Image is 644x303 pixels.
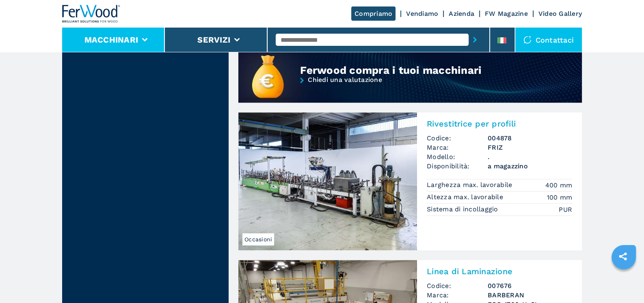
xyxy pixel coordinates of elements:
[427,152,488,161] span: Modello:
[488,161,572,171] span: a magazzino
[559,205,572,214] em: PUR
[488,143,572,152] h3: FRIZ
[427,193,505,202] p: Altezza max. lavorabile
[488,281,572,290] h3: 007676
[300,64,525,77] div: Ferwood compra i tuoi macchinari
[62,5,121,23] img: Ferwood
[84,35,138,45] button: Macchinari
[538,10,582,17] a: Video Gallery
[351,6,395,21] a: Compriamo
[449,10,474,17] a: Azienda
[609,266,638,297] iframe: Chat
[242,233,274,245] span: Occasioni
[238,77,582,104] a: Chiedi una valutazione
[545,181,573,190] em: 400 mm
[427,143,488,152] span: Marca:
[469,30,481,49] button: submit-button
[427,119,572,129] h2: Rivestitrice per profili
[406,10,438,17] a: Vendiamo
[427,281,488,290] span: Codice:
[427,290,488,300] span: Marca:
[427,133,488,143] span: Codice:
[613,246,633,266] a: sharethis
[427,266,572,276] h2: Linea di Laminazione
[427,205,500,214] p: Sistema di incollaggio
[488,152,572,161] h3: .
[197,35,230,45] button: Servizi
[523,36,532,44] img: Contattaci
[238,112,582,250] a: Rivestitrice per profili FRIZ .OccasioniRivestitrice per profiliCodice:004878Marca:FRIZModello:.D...
[547,193,573,202] em: 100 mm
[427,161,488,171] span: Disponibilità:
[485,10,528,17] a: FW Magazine
[488,290,572,300] h3: BARBERAN
[515,28,582,52] div: Contattaci
[488,133,572,143] h3: 004878
[238,112,417,250] img: Rivestitrice per profili FRIZ .
[427,181,514,189] p: Larghezza max. lavorabile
